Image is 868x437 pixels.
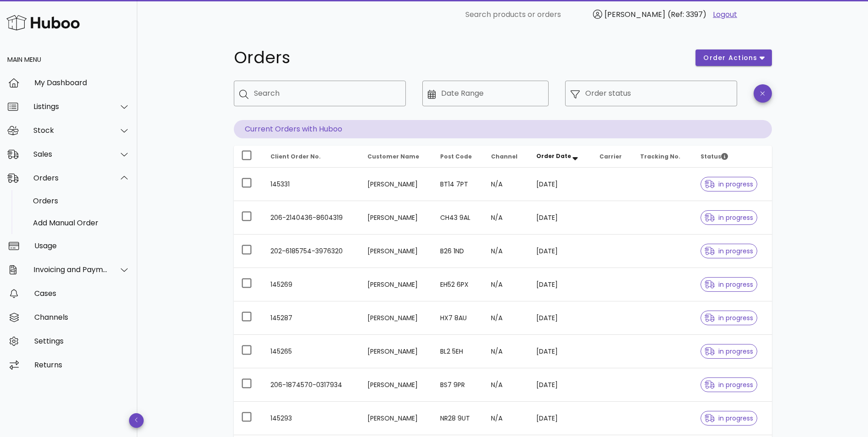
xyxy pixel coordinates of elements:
div: Invoicing and Payments [33,265,108,274]
td: [DATE] [529,368,592,402]
td: BS7 9PR [433,368,484,402]
p: Current Orders with Huboo [234,120,772,138]
td: [PERSON_NAME] [360,201,433,235]
span: Client Order No. [270,153,321,160]
td: [PERSON_NAME] [360,268,433,301]
th: Customer Name [360,146,433,168]
button: order actions [695,49,771,66]
td: N/A [484,335,529,368]
a: Logout [713,9,737,20]
td: [DATE] [529,301,592,335]
td: [PERSON_NAME] [360,368,433,402]
td: NR28 9UT [433,402,484,435]
div: Stock [33,126,108,135]
span: in progress [705,214,753,221]
td: 202-6185754-3976320 [263,235,360,268]
th: Tracking No. [633,146,693,168]
td: N/A [484,301,529,335]
td: EH52 6PX [433,268,484,301]
td: BL2 5EH [433,335,484,368]
td: 206-1874570-0317934 [263,368,360,402]
td: [DATE] [529,201,592,235]
span: Post Code [440,153,472,160]
span: Customer Name [367,153,419,160]
div: Listings [33,102,108,111]
div: My Dashboard [34,78,130,87]
h1: Orders [234,49,685,66]
div: Sales [33,150,108,158]
td: [PERSON_NAME] [360,335,433,368]
td: N/A [484,168,529,201]
div: Usage [34,241,130,250]
th: Client Order No. [263,146,360,168]
th: Order Date: Sorted descending. Activate to remove sorting. [529,146,592,168]
td: [PERSON_NAME] [360,402,433,435]
span: in progress [705,181,753,187]
img: Huboo Logo [6,13,80,33]
td: N/A [484,235,529,268]
td: 145265 [263,335,360,368]
td: [DATE] [529,335,592,368]
span: in progress [705,281,753,288]
th: Carrier [592,146,633,168]
span: in progress [705,382,753,388]
div: Orders [33,174,108,182]
span: in progress [705,248,753,254]
td: [DATE] [529,268,592,301]
span: Order Date [536,152,571,160]
span: (Ref: 3397) [668,9,706,20]
div: Orders [33,197,130,205]
td: [PERSON_NAME] [360,168,433,201]
td: N/A [484,201,529,235]
th: Status [693,146,771,168]
td: 145331 [263,168,360,201]
td: 206-2140436-8604319 [263,201,360,235]
div: Settings [34,337,130,345]
td: N/A [484,368,529,402]
th: Channel [484,146,529,168]
span: in progress [705,415,753,421]
td: 145269 [263,268,360,301]
td: B26 1ND [433,235,484,268]
td: 145293 [263,402,360,435]
td: [DATE] [529,235,592,268]
td: [PERSON_NAME] [360,301,433,335]
th: Post Code [433,146,484,168]
span: [PERSON_NAME] [604,9,665,20]
td: CH43 9AL [433,201,484,235]
div: Returns [34,361,130,369]
td: N/A [484,268,529,301]
span: order actions [703,53,758,63]
span: Channel [491,153,518,160]
td: BT14 7PT [433,168,484,201]
div: Cases [34,289,130,298]
td: [DATE] [529,168,592,201]
td: 145287 [263,301,360,335]
span: Carrier [599,153,622,160]
div: Add Manual Order [33,218,130,227]
div: Channels [34,313,130,322]
span: in progress [705,348,753,355]
td: [DATE] [529,402,592,435]
span: Tracking No. [640,153,680,160]
span: in progress [705,315,753,321]
td: [PERSON_NAME] [360,235,433,268]
td: N/A [484,402,529,435]
td: HX7 8AU [433,301,484,335]
span: Status [701,153,728,160]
